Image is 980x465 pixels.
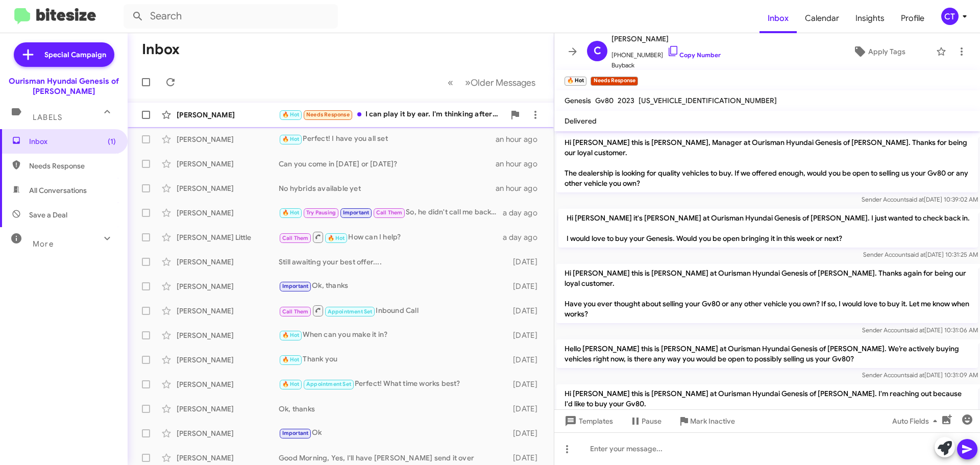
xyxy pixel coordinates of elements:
[177,428,279,438] div: [PERSON_NAME]
[177,134,279,144] div: [PERSON_NAME]
[33,113,62,122] span: Labels
[177,257,279,267] div: [PERSON_NAME]
[508,379,546,389] div: [DATE]
[177,110,279,120] div: [PERSON_NAME]
[442,72,542,93] nav: Page navigation example
[884,412,949,430] button: Auto Fields
[496,159,546,169] div: an hour ago
[892,412,941,430] span: Auto Fields
[328,235,345,241] span: 🔥 Hot
[496,183,546,193] div: an hour ago
[503,208,546,218] div: a day ago
[306,381,351,387] span: Appointment Set
[690,412,735,430] span: Mark Inactive
[496,134,546,144] div: an hour ago
[595,96,614,105] span: Gv80
[670,412,743,430] button: Mark Inactive
[279,378,508,390] div: Perfect! What time works best?
[282,381,300,387] span: 🔥 Hot
[29,210,67,220] span: Save a Deal
[611,45,721,60] span: [PHONE_NUMBER]
[177,159,279,169] div: [PERSON_NAME]
[908,251,925,258] span: said at
[558,209,978,248] p: Hi [PERSON_NAME] it's [PERSON_NAME] at Ourisman Hyundai Genesis of [PERSON_NAME]. I just wanted t...
[44,50,106,60] span: Special Campaign
[508,306,546,316] div: [DATE]
[142,41,180,58] h1: Inbox
[124,4,338,29] input: Search
[565,116,597,126] span: Delivered
[862,371,978,379] span: Sender Account [DATE] 10:31:09 AM
[282,356,300,363] span: 🔥 Hot
[667,51,721,59] a: Copy Number
[177,404,279,414] div: [PERSON_NAME]
[306,209,336,216] span: Try Pausing
[279,453,508,463] div: Good Morning, Yes, I'll have [PERSON_NAME] send it over
[933,8,969,25] button: CT
[508,355,546,365] div: [DATE]
[554,412,621,430] button: Templates
[279,109,505,120] div: I can play it by ear. I'm thinking afternoon
[508,428,546,438] div: [DATE]
[556,384,978,433] p: Hi [PERSON_NAME] this is [PERSON_NAME] at Ourisman Hyundai Genesis of [PERSON_NAME]. I'm reaching...
[14,42,114,67] a: Special Campaign
[868,42,905,61] span: Apply Tags
[282,136,300,142] span: 🔥 Hot
[279,159,496,169] div: Can you come in [DATE] or [DATE]?
[343,209,370,216] span: Important
[279,304,508,317] div: Inbound Call
[177,183,279,193] div: [PERSON_NAME]
[556,133,978,192] p: Hi [PERSON_NAME] this is [PERSON_NAME], Manager at Ourisman Hyundai Genesis of [PERSON_NAME]. Tha...
[642,412,661,430] span: Pause
[862,195,978,203] span: Sender Account [DATE] 10:39:02 AM
[29,161,116,171] span: Needs Response
[594,43,601,59] span: C
[177,453,279,463] div: [PERSON_NAME]
[862,326,978,334] span: Sender Account [DATE] 10:31:06 AM
[471,77,535,88] span: Older Messages
[508,281,546,291] div: [DATE]
[893,4,933,33] a: Profile
[465,76,471,89] span: »
[328,308,373,315] span: Appointment Set
[29,185,87,195] span: All Conversations
[279,329,508,341] div: When can you make it in?
[639,96,777,105] span: [US_VEHICLE_IDENTIFICATION_NUMBER]
[508,453,546,463] div: [DATE]
[279,427,508,439] div: Ok
[279,404,508,414] div: Ok, thanks
[177,379,279,389] div: [PERSON_NAME]
[177,232,279,242] div: [PERSON_NAME] Little
[177,306,279,316] div: [PERSON_NAME]
[306,111,350,118] span: Needs Response
[33,239,54,249] span: More
[906,371,924,379] span: said at
[279,280,508,292] div: Ok, thanks
[279,207,503,218] div: So, he didn't call me back. What's new?
[611,33,721,45] span: [PERSON_NAME]
[108,136,116,146] span: (1)
[562,412,613,430] span: Templates
[282,332,300,338] span: 🔥 Hot
[759,4,797,33] a: Inbox
[618,96,634,105] span: 2023
[442,72,459,93] button: Previous
[508,404,546,414] div: [DATE]
[279,257,508,267] div: Still awaiting your best offer....
[177,281,279,291] div: [PERSON_NAME]
[282,283,309,289] span: Important
[282,235,309,241] span: Call Them
[279,354,508,365] div: Thank you
[556,339,978,368] p: Hello [PERSON_NAME] this is [PERSON_NAME] at Ourisman Hyundai Genesis of [PERSON_NAME]. We’re act...
[565,96,591,105] span: Genesis
[177,330,279,340] div: [PERSON_NAME]
[591,77,638,86] small: Needs Response
[847,4,893,33] a: Insights
[556,264,978,323] p: Hi [PERSON_NAME] this is [PERSON_NAME] at Ourisman Hyundai Genesis of [PERSON_NAME]. Thanks again...
[282,209,300,216] span: 🔥 Hot
[797,4,847,33] a: Calendar
[503,232,546,242] div: a day ago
